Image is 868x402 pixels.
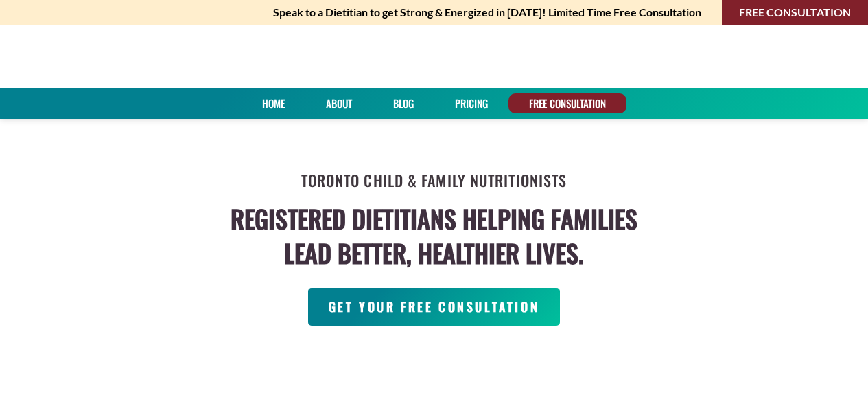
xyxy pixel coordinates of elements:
a: FREE CONSULTATION [524,93,611,113]
a: GET YOUR FREE CONSULTATION [308,288,561,326]
h2: Toronto Child & Family Nutritionists [301,167,567,194]
a: Blog [388,93,419,113]
a: Home [257,93,290,113]
strong: Speak to a Dietitian to get Strong & Energized in [DATE]! Limited Time Free Consultation [273,3,701,22]
a: PRICING [450,93,493,113]
a: About [321,93,357,113]
h4: Registered Dietitians helping families lead better, healthier lives. [231,201,637,271]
